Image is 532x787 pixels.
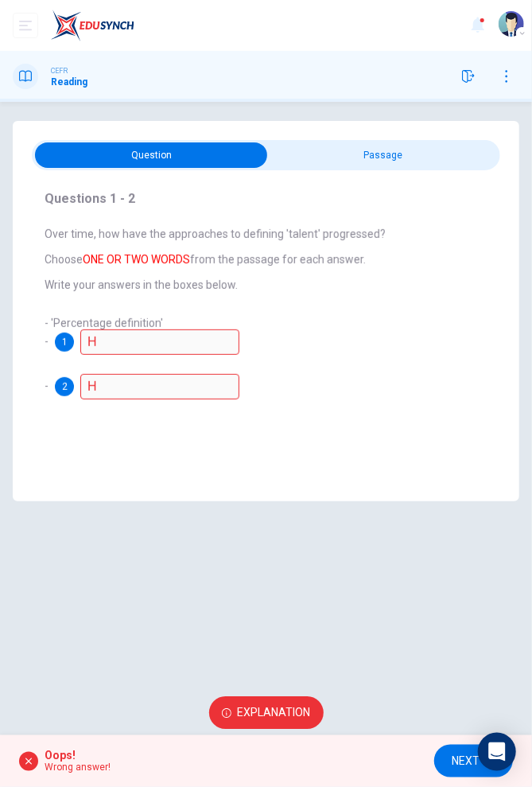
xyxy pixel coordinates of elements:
span: - [45,380,49,392]
img: Profile picture [499,11,524,37]
input: multifaceted; multifaceted approach; [80,374,239,399]
span: NEXT [452,751,480,771]
div: Open Intercom Messenger [478,733,516,771]
span: 1 [62,337,68,348]
input: IQ; intelligence; IQ tests; IQ test; [80,329,239,355]
span: Wrong answer! [45,762,111,773]
font: ONE OR TWO WORDS [83,253,190,266]
button: open mobile menu [13,13,38,38]
img: EduSynch logo [51,10,134,41]
button: NEXT [434,745,513,777]
h1: Reading [51,76,87,88]
span: CEFR [51,65,68,76]
h4: Questions 1 - 2 [45,189,487,208]
span: Explanation [238,703,311,723]
span: Over time, how have the approaches to defining 'talent' progressed? Choose from the passage for e... [45,228,487,291]
button: Explanation [209,697,324,730]
span: 2 [62,381,68,392]
span: - 'Percentage definition' - [45,317,163,348]
span: Oops! [45,750,111,762]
